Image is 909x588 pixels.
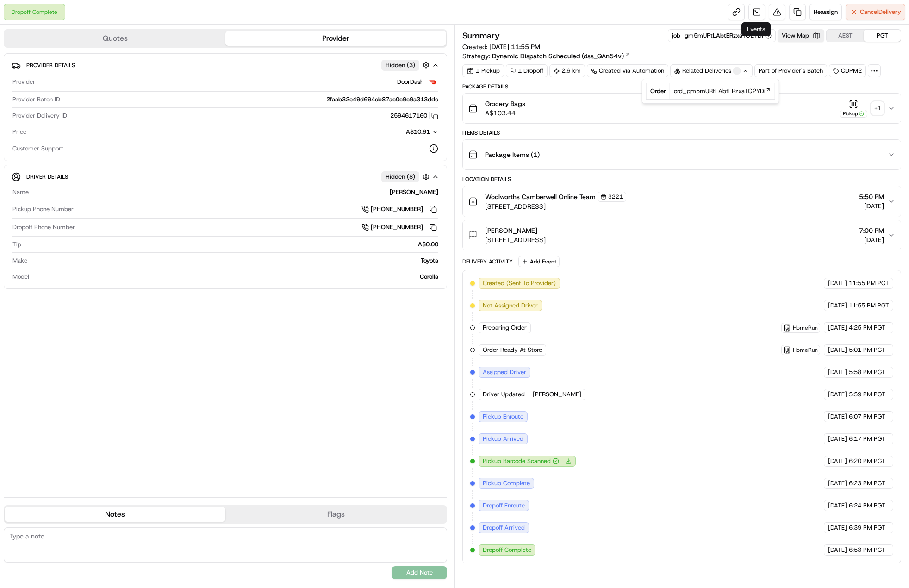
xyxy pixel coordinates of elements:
[427,76,438,88] img: doordash_logo_v2.png
[483,346,542,354] span: Order Ready At Store
[12,256,27,265] span: Make
[859,235,884,244] span: [DATE]
[26,62,75,69] span: Provider Details
[12,169,439,184] button: Driver DetailsHidden (8)
[827,30,864,42] button: AEST
[859,226,884,235] span: 7:00 PM
[485,192,596,201] span: Woolworths Camberwell Online Team
[225,31,446,46] button: Provider
[12,205,74,213] span: Pickup Phone Number
[674,87,771,95] a: ord_gm5mURtLAbtERzxaTG2YDi
[849,324,885,332] span: 4:25 PM PGT
[828,301,847,310] span: [DATE]
[674,87,766,95] span: ord_gm5mURtLAbtERzxaTG2YDi
[646,83,670,100] td: Order
[849,301,889,310] span: 11:55 PM PGT
[483,324,527,332] span: Preparing Order
[463,94,901,123] button: Grocery BagsA$103.44Pickup+1
[12,128,26,136] span: Price
[489,43,540,51] span: [DATE] 11:55 PM
[829,64,866,77] div: CDPM2
[5,507,225,522] button: Notes
[357,128,438,136] button: A$10.91
[12,144,63,153] span: Customer Support
[483,435,523,443] span: Pickup Arrived
[840,110,867,118] div: Pickup
[828,435,847,443] span: [DATE]
[849,413,885,421] span: 6:07 PM PGT
[462,129,901,137] div: Items Details
[828,524,847,532] span: [DATE]
[483,301,538,310] span: Not Assigned Driver
[12,223,75,231] span: Dropoff Phone Number
[828,390,847,399] span: [DATE]
[462,64,504,77] div: 1 Pickup
[5,31,225,46] button: Quotes
[828,368,847,376] span: [DATE]
[483,524,525,532] span: Dropoff Arrived
[483,501,525,510] span: Dropoff Enroute
[381,171,432,182] button: Hidden (8)
[518,256,560,267] button: Add Event
[462,42,540,51] span: Created:
[12,78,35,86] span: Provider
[587,64,668,77] div: Created via Automation
[31,256,438,265] div: Toyota
[463,140,901,169] button: Package Items (1)
[849,501,885,510] span: 6:24 PM PGT
[12,95,60,104] span: Provider Batch ID
[485,150,540,159] span: Package Items ( 1 )
[871,102,884,115] div: + 1
[846,4,905,20] button: CancelDelivery
[840,100,884,118] button: Pickup+1
[225,507,446,522] button: Flags
[672,31,772,40] button: job_gm5mURtLAbtERzxaTG2YDi
[828,546,847,554] span: [DATE]
[33,273,438,281] div: Corolla
[483,457,559,465] button: Pickup Barcode Scanned
[390,112,438,120] button: 2594617160
[483,479,530,488] span: Pickup Complete
[371,205,423,213] span: [PHONE_NUMBER]
[462,83,901,90] div: Package Details
[608,193,623,200] span: 3221
[386,61,415,69] span: Hidden ( 3 )
[485,99,525,108] span: Grocery Bags
[840,100,867,118] button: Pickup
[778,29,824,42] button: View Map
[406,128,430,136] span: A$10.91
[859,192,884,201] span: 5:50 PM
[828,501,847,510] span: [DATE]
[361,204,438,214] a: [PHONE_NUMBER]
[381,59,432,71] button: Hidden (3)
[828,479,847,488] span: [DATE]
[849,546,885,554] span: 6:53 PM PGT
[483,413,523,421] span: Pickup Enroute
[809,4,842,20] button: Reassign
[828,346,847,354] span: [DATE]
[849,479,885,488] span: 6:23 PM PGT
[533,390,581,399] span: [PERSON_NAME]
[506,64,548,77] div: 1 Dropoff
[828,457,847,465] span: [DATE]
[12,112,67,120] span: Provider Delivery ID
[463,186,901,217] button: Woolworths Camberwell Online Team3221[STREET_ADDRESS]5:50 PM[DATE]
[12,273,29,281] span: Model
[483,279,556,288] span: Created (Sent To Provider)
[849,457,885,465] span: 6:20 PM PGT
[793,346,818,354] span: HomeRun
[860,8,901,16] span: Cancel Delivery
[397,78,423,86] span: DoorDash
[462,258,513,265] div: Delivery Activity
[849,390,885,399] span: 5:59 PM PGT
[849,435,885,443] span: 6:17 PM PGT
[361,222,438,232] a: [PHONE_NUMBER]
[483,546,531,554] span: Dropoff Complete
[859,201,884,211] span: [DATE]
[549,64,585,77] div: 2.6 km
[849,279,889,288] span: 11:55 PM PGT
[463,220,901,250] button: [PERSON_NAME][STREET_ADDRESS]7:00 PM[DATE]
[483,457,551,465] span: Pickup Barcode Scanned
[485,108,525,118] span: A$103.44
